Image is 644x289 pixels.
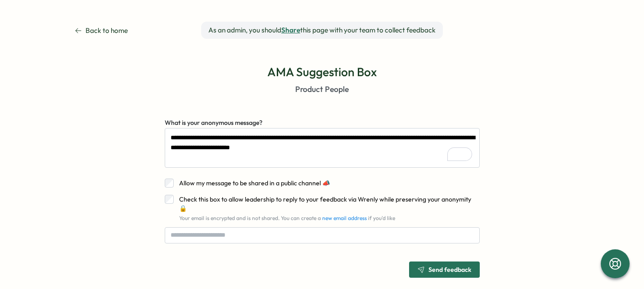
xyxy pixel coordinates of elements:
textarea: To enrich screen reader interactions, please activate Accessibility in Grammarly extension settings [165,128,480,168]
button: Share [281,26,300,34]
label: What is your anonymous message? [165,118,262,128]
p: AMA Suggestion Box [267,64,377,80]
div: As an admin, you should this page with your team to collect feedback [201,22,443,39]
a: Back to home [75,23,128,39]
span: Back to home [86,23,128,39]
span: Your email is encrypted and is not shared. You can create a if you'd like [179,215,395,221]
a: new email address [322,215,367,221]
span: Allow my message to be shared in a public channel 📣 [179,179,330,187]
p: Product People [295,83,349,95]
button: Send feedback [409,261,480,278]
span: Check this box to allow leadership to reply to your feedback via Wrenly while preserving your ano... [179,195,471,212]
span: Send feedback [428,266,471,273]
